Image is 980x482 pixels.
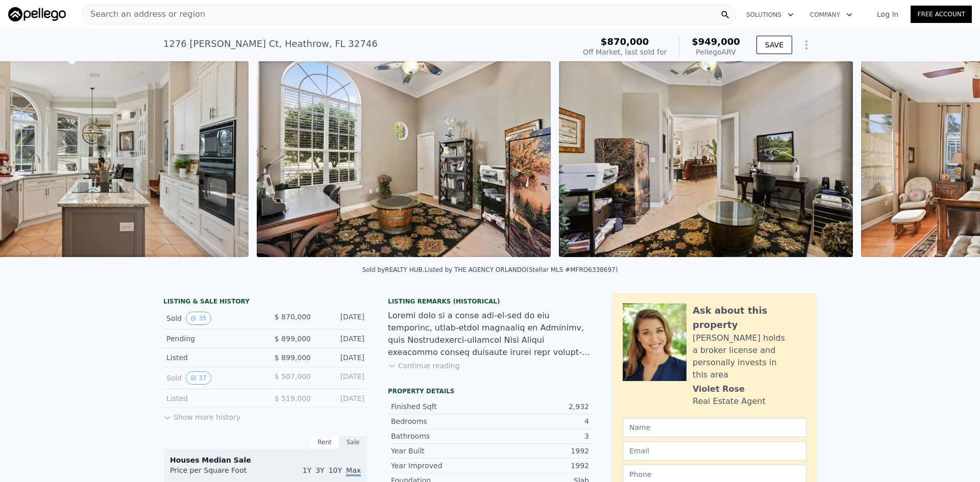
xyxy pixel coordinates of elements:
[388,297,592,306] div: Listing Remarks (Historical)
[303,466,311,474] span: 1Y
[865,9,911,19] a: Log In
[166,352,257,363] div: Listed
[275,335,311,343] span: $ 899,000
[391,401,490,412] div: Finished Sqft
[388,310,592,359] div: Loremi dolo si a conse adi-el-sed do eiu temporinc, utlab-etdol magnaaliq en Adminimv, quis Nostr...
[170,455,361,465] div: Houses Median Sale
[583,47,667,57] div: Off Market, last sold for
[319,352,364,363] div: [DATE]
[310,436,339,449] div: Rent
[163,37,378,51] div: 1276 [PERSON_NAME] Ct , Heathrow , FL 32746
[319,393,364,403] div: [DATE]
[319,312,364,325] div: [DATE]
[166,312,257,325] div: Sold
[601,36,649,47] span: $870,000
[170,465,265,481] div: Price per Square Foot
[692,47,740,57] div: Pellego ARV
[391,446,490,456] div: Year Built
[319,371,364,385] div: [DATE]
[693,332,806,381] div: [PERSON_NAME] holds a broker license and personally invests in this area
[756,36,792,54] button: SAVE
[257,61,551,257] img: Sale: 167599959 Parcel: 21967808
[693,303,806,332] div: Ask about this property
[391,431,490,441] div: Bathrooms
[339,436,367,449] div: Sale
[391,461,490,471] div: Year Improved
[490,461,589,471] div: 1992
[490,446,589,456] div: 1992
[166,334,257,344] div: Pending
[166,371,257,385] div: Sold
[275,372,311,380] span: $ 507,000
[275,313,311,321] span: $ 870,000
[490,431,589,441] div: 3
[738,6,802,24] button: Solutions
[362,266,425,273] div: Sold by REALTY HUB .
[693,395,766,408] div: Real Estate Agent
[388,387,592,395] div: Property details
[163,408,240,422] button: Show more history
[490,401,589,412] div: 2,932
[490,416,589,426] div: 4
[911,6,972,23] a: Free Account
[186,371,211,385] button: View historical data
[623,418,806,437] input: Name
[692,36,740,47] span: $949,000
[163,297,367,308] div: LISTING & SALE HISTORY
[425,266,618,273] div: Listed by THE AGENCY ORLANDO (Stellar MLS #MFRO6338697)
[275,353,311,362] span: $ 899,000
[186,312,211,325] button: View historical data
[82,8,205,20] span: Search an address or region
[391,416,490,426] div: Bedrooms
[802,6,861,24] button: Company
[388,361,460,371] button: Continue reading
[623,441,806,461] input: Email
[693,383,745,395] div: Violet Rose
[275,394,311,402] span: $ 519,000
[346,466,361,476] span: Max
[319,334,364,344] div: [DATE]
[796,35,817,55] button: Show Options
[8,7,66,21] img: Pellego
[166,393,257,403] div: Listed
[315,466,324,474] span: 3Y
[559,61,853,257] img: Sale: 167599959 Parcel: 21967808
[329,466,342,474] span: 10Y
